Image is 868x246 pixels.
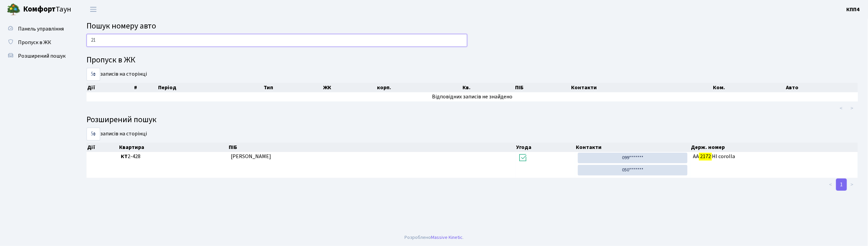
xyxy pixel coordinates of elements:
[231,153,271,160] span: [PERSON_NAME]
[18,39,51,46] span: Пропуск в ЖК
[712,83,786,92] th: Ком.
[87,128,100,140] select: записів на сторінці
[571,83,712,92] th: Контакти
[786,83,858,92] th: Авто
[847,5,860,14] a: КПП4
[85,4,102,15] button: Переключити навігацію
[847,6,860,13] b: КПП4
[516,143,575,152] th: Угода
[3,36,71,49] a: Пропуск в ЖК
[87,143,118,152] th: Дії
[404,234,464,241] div: Розроблено .
[18,52,65,60] span: Розширений пошук
[121,153,226,160] span: 2-428
[87,34,467,47] input: Пошук
[87,115,858,125] h4: Розширений пошук
[462,83,515,92] th: Кв.
[121,153,128,160] b: КТ
[18,25,64,33] span: Панель управління
[575,143,690,152] th: Контакти
[431,234,463,241] a: Massive Kinetic
[87,68,100,81] select: записів на сторінці
[87,83,133,92] th: Дії
[3,49,71,63] a: Розширений пошук
[118,143,228,152] th: Квартира
[836,178,847,191] a: 1
[87,92,858,101] td: Відповідних записів не знайдено
[699,152,712,161] mark: 2172
[23,4,56,15] b: Комфорт
[157,83,263,92] th: Період
[693,153,855,160] span: АА НІ corolla
[87,128,147,140] label: записів на сторінці
[87,68,147,81] label: записів на сторінці
[514,83,570,92] th: ПІБ
[263,83,322,92] th: Тип
[376,83,462,92] th: корп.
[7,3,20,16] img: logo.png
[87,55,858,65] h4: Пропуск в ЖК
[87,20,156,32] span: Пошук номеру авто
[133,83,157,92] th: #
[691,143,858,152] th: Держ. номер
[322,83,376,92] th: ЖК
[228,143,515,152] th: ПІБ
[23,4,71,15] span: Таун
[3,22,71,36] a: Панель управління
